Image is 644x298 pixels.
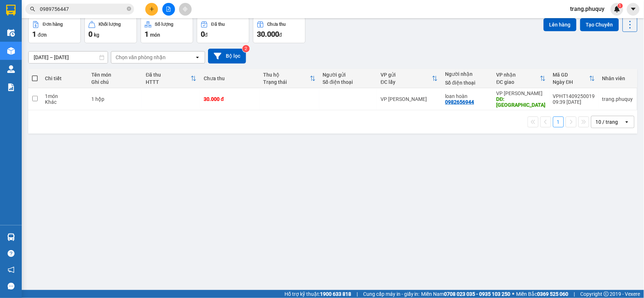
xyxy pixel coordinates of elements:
span: copyright [604,291,609,297]
span: notification [8,266,14,273]
div: loan hoàn [445,93,489,99]
div: Người nhận [445,71,489,77]
div: ĐC giao [496,79,540,85]
div: Khối lượng [99,22,121,27]
div: Đã thu [146,72,191,78]
div: Đã thu [211,22,225,27]
svg: open [624,119,630,125]
button: Khối lượng0kg [84,17,137,43]
span: 0 [201,30,205,38]
span: ⚪️ [512,293,515,295]
div: Khác [45,99,84,105]
span: file-add [166,7,171,12]
img: warehouse-icon [7,29,15,37]
span: Hỗ trợ kỹ thuật: [284,290,351,298]
img: icon-new-feature [614,6,620,12]
div: Đơn hàng [43,22,63,27]
img: solution-icon [7,83,15,91]
strong: 1900 633 818 [320,291,351,297]
div: Trạng thái [263,79,309,85]
div: VP [PERSON_NAME] [496,90,546,96]
div: 30.000 đ [204,96,256,102]
span: 0 [88,30,92,38]
th: Toggle SortBy [259,69,319,88]
img: logo-vxr [6,5,16,16]
span: | [357,290,358,298]
span: Miền Nam [421,290,511,298]
div: Số điện thoại [323,79,374,85]
button: 1 [553,117,564,127]
strong: 0369 525 060 [537,291,569,297]
strong: 0708 023 035 - 0935 103 250 [444,291,511,297]
span: Miền Bắc [516,290,569,298]
div: VP nhận [496,72,540,78]
span: aim [183,7,188,12]
div: trang.phuquy [602,96,633,102]
img: warehouse-icon [7,233,15,241]
sup: 2 [242,45,250,52]
img: warehouse-icon [7,65,15,73]
th: Toggle SortBy [142,69,200,88]
div: Ghi chú [91,79,139,85]
span: 1 [619,3,622,8]
span: trang.phuquy [565,4,611,13]
button: plus [145,3,158,16]
div: 0982656944 [445,99,474,105]
button: Tạo Chuyến [580,18,619,31]
div: ĐC lấy [381,79,432,85]
th: Toggle SortBy [549,69,599,88]
span: caret-down [630,6,637,12]
div: 1 hộp [91,96,139,102]
button: caret-down [627,3,640,16]
div: VP [PERSON_NAME] [381,96,438,102]
div: Chưa thu [204,75,256,81]
div: VP gửi [381,72,432,78]
div: Chi tiết [45,75,84,81]
div: Nhân viên [602,75,633,81]
sup: 1 [618,3,623,8]
button: aim [179,3,192,16]
span: close-circle [127,7,131,11]
div: DĐ: can lộc [496,96,546,108]
button: Bộ lọc [208,49,246,64]
img: warehouse-icon [7,47,15,55]
div: Ngày ĐH [553,79,589,85]
input: Select a date range. [29,52,108,63]
th: Toggle SortBy [493,69,549,88]
div: 1 món [45,93,84,99]
span: 1 [145,30,149,38]
th: Toggle SortBy [377,69,441,88]
div: Chọn văn phòng nhận [116,54,166,61]
button: Đơn hàng1đơn [28,17,81,43]
button: Lên hàng [544,18,577,31]
div: Thu hộ [263,72,309,78]
button: file-add [162,3,175,16]
span: search [30,7,35,12]
div: Số điện thoại [445,80,489,86]
svg: open [195,54,200,60]
div: HTTT [146,79,191,85]
input: Tìm tên, số ĐT hoặc mã đơn [40,5,125,13]
span: message [8,283,14,290]
span: đơn [38,32,47,38]
span: plus [149,7,154,12]
span: món [150,32,160,38]
span: 1 [32,30,36,38]
button: Chưa thu30.000đ [253,17,306,43]
div: 09:39 [DATE] [553,99,595,105]
div: VPHT1409250019 [553,93,595,99]
span: đ [279,32,282,38]
div: Số lượng [155,22,174,27]
div: Mã GD [553,72,589,78]
span: Cung cấp máy in - giấy in: [363,290,420,298]
button: Số lượng1món [141,17,193,43]
span: kg [94,32,99,38]
div: Người gửi [323,72,374,78]
span: | [574,290,575,298]
div: 10 / trang [596,118,618,126]
span: 30.000 [257,30,279,38]
span: close-circle [127,6,131,13]
div: Tên món [91,72,139,78]
span: đ [205,32,208,38]
button: Đã thu0đ [197,17,249,43]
